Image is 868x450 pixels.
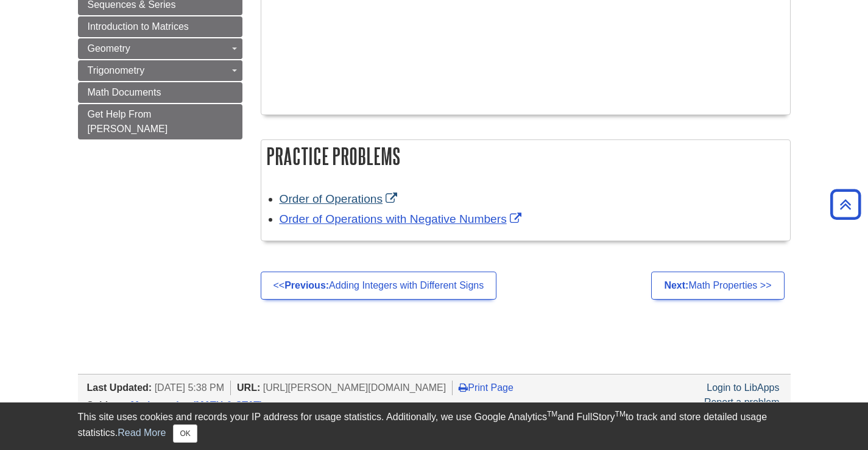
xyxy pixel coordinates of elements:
a: Link opens in new window [280,192,401,205]
sup: TM [547,410,557,418]
button: Close [173,424,197,443]
span: Introduction to Matrices [88,21,189,32]
a: Geometry [78,38,242,59]
a: Login to LibApps [707,382,779,393]
span: [DATE] 5:38 PM [155,382,224,393]
span: URL: [237,382,260,393]
a: Math Documents [78,82,242,103]
a: Introduction to Matrices [78,16,242,37]
h2: Practice Problems [261,140,790,172]
span: [URL][PERSON_NAME][DOMAIN_NAME] [263,382,446,393]
span: Last Updated: [87,382,152,393]
sup: TM [615,410,626,418]
a: Report a problem [704,397,780,407]
a: Print Page [459,382,513,393]
a: Back to Top [826,196,865,213]
span: Geometry [88,43,130,54]
div: This site uses cookies and records your IP address for usage statistics. Additionally, we use Goo... [78,410,791,443]
a: Next:Math Properties >> [651,272,784,300]
strong: Previous: [284,280,329,290]
a: Mathematics (MATH & STAT) [131,400,263,410]
span: Get Help From [PERSON_NAME] [88,109,168,134]
i: Print Page [459,382,468,392]
a: Get Help From [PERSON_NAME] [78,104,242,139]
a: Read More [118,427,166,438]
a: <<Previous:Adding Integers with Different Signs [261,272,497,300]
strong: Next: [664,280,688,290]
span: Subjects: [87,400,131,410]
span: Trigonometry [88,65,145,76]
span: Math Documents [88,87,161,97]
a: Trigonometry [78,60,242,81]
a: Link opens in new window [280,213,524,225]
